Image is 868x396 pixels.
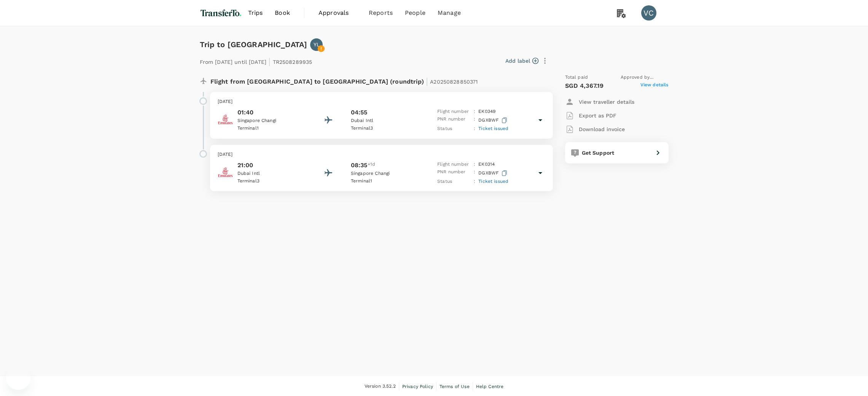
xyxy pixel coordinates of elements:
span: Privacy Policy [402,384,433,389]
p: : [474,125,475,133]
span: | [268,56,271,67]
p: From [DATE] until [DATE] TR2508289935 [200,54,312,68]
img: TransferTo Investments Pte Ltd [200,5,242,21]
p: : [474,116,475,125]
p: : [474,108,475,116]
p: 08:35 [351,161,368,170]
span: Get Support [582,150,615,156]
p: : [474,168,475,178]
p: YL [314,41,320,48]
div: VC [641,5,656,21]
button: Add label [505,57,538,65]
h6: Trip to [GEOGRAPHIC_DATA] [200,38,307,51]
span: | [426,76,428,87]
p: SGD 4,367.19 [565,81,604,90]
p: Status [437,178,471,185]
span: Manage [438,8,461,17]
p: Dubai Intl [237,170,306,177]
p: EK 0314 [478,161,495,168]
p: 04:55 [351,108,368,117]
p: Flight from [GEOGRAPHIC_DATA] to [GEOGRAPHIC_DATA] (roundtrip) [210,74,478,87]
p: Export as PDF [579,112,616,119]
p: Download invoice [579,125,625,133]
span: Ticket issued [478,179,508,184]
span: A20250828850371 [430,79,478,85]
p: Terminal 1 [237,125,306,132]
p: Terminal 3 [237,177,306,185]
span: Terms of Use [440,384,470,389]
button: Export as PDF [565,109,616,122]
span: Approved by [621,74,669,81]
span: Approvals [319,8,357,17]
p: Terminal 1 [351,177,419,185]
img: Emirates [218,165,233,180]
p: EK 0349 [478,108,495,116]
p: View traveller details [579,98,634,106]
p: PNR number [437,168,471,178]
p: Status [437,125,471,133]
p: : [474,161,475,168]
p: Flight number [437,108,471,116]
span: Help Centre [476,384,504,389]
p: Singapore Changi [237,117,306,125]
p: 01:40 [237,108,306,117]
button: View traveller details [565,95,634,109]
iframe: Button to launch messaging window [6,366,30,390]
p: [DATE] [218,98,545,106]
p: : [474,178,475,185]
span: Trips [248,8,263,17]
a: Terms of Use [440,382,470,391]
span: Reports [369,8,393,17]
span: Ticket issued [478,126,508,131]
p: Dubai Intl [351,117,419,125]
img: Emirates [218,112,233,127]
p: Terminal 3 [351,125,419,132]
a: Privacy Policy [402,382,433,391]
p: PNR number [437,116,471,125]
span: Book [275,8,290,17]
span: Version 3.52.2 [365,383,396,390]
p: DGXBWF [478,116,509,125]
span: View details [640,81,669,90]
a: Help Centre [476,382,504,391]
span: Total paid [565,74,588,81]
span: People [405,8,425,17]
p: 21:00 [237,161,306,170]
span: +1d [368,161,375,170]
p: Flight number [437,161,471,168]
p: Singapore Changi [351,170,419,177]
p: DGXBWF [478,168,509,178]
button: Download invoice [565,122,625,136]
p: [DATE] [218,151,545,158]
